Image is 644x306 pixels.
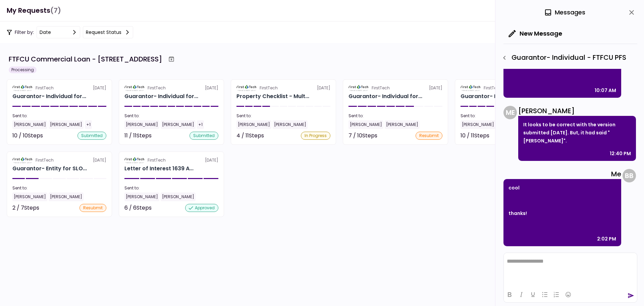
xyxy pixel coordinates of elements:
[273,120,308,129] div: [PERSON_NAME]
[12,113,106,119] div: Sent to:
[124,85,145,91] img: Partner logo
[40,29,51,36] div: date
[161,120,196,129] div: [PERSON_NAME]
[544,7,585,17] div: Messages
[12,157,106,163] div: [DATE]
[348,132,377,140] div: 7 / 10 Steps
[461,85,554,91] div: [DATE]
[148,85,166,91] div: FirstTech
[484,85,502,91] div: FirstTech
[124,157,218,163] div: [DATE]
[236,85,330,91] div: [DATE]
[236,132,264,140] div: 4 / 11 Steps
[9,54,162,64] div: FTFCU Commercial Loan - [STREET_ADDRESS]
[9,67,37,73] div: Processing
[597,235,616,243] div: 2:02 PM
[83,26,133,38] button: Request status
[503,169,621,179] div: Me
[161,192,196,201] div: [PERSON_NAME]
[372,85,390,91] div: FirstTech
[461,120,495,129] div: [PERSON_NAME]
[260,85,278,91] div: FirstTech
[595,86,616,94] div: 10:07 AM
[12,185,106,191] div: Sent to:
[7,4,61,17] h1: My Requests
[348,113,442,119] div: Sent to:
[79,204,106,212] div: resubmit
[236,85,257,91] img: Partner logo
[301,132,330,140] div: In Progress
[124,192,159,201] div: [PERSON_NAME]
[50,4,61,17] span: (7)
[348,85,442,91] div: [DATE]
[461,113,554,119] div: Sent to:
[236,120,271,129] div: [PERSON_NAME]
[185,204,218,212] div: approved
[12,85,106,91] div: [DATE]
[503,106,517,119] div: M E
[148,157,166,163] div: FirstTech
[12,157,33,163] img: Partner logo
[12,85,33,91] img: Partner logo
[516,290,527,299] button: Italic
[461,85,481,91] img: Partner logo
[416,132,442,140] div: resubmit
[197,120,204,129] div: +1
[551,290,562,299] button: Numbered list
[7,26,133,38] div: Filter by:
[499,52,637,63] div: Guarantor- Individual - FTFCU PFS
[12,120,47,129] div: [PERSON_NAME]
[190,132,218,140] div: submitted
[85,120,92,129] div: +1
[49,120,84,129] div: [PERSON_NAME]
[36,85,54,91] div: FirstTech
[236,92,309,100] div: Property Checklist - Multi-Family for SLOV AND SLOV, LLC 1639 Alameda Ave
[623,169,636,182] div: B B
[523,121,631,145] p: It looks to be correct with the version submitted [DATE]. But, it had said "[PERSON_NAME]".
[461,132,489,140] div: 10 / 11 Steps
[562,290,574,299] button: Emojis
[12,92,86,100] div: Guarantor- Individual for SLOV AND SLOV, LLC Joe Miketo
[348,92,422,100] div: Guarantor- Individual for SLOV AND SLOV, LLC Jim Miketo
[385,120,420,129] div: [PERSON_NAME]
[503,25,568,42] button: New Message
[124,113,218,119] div: Sent to:
[461,92,534,100] div: Guarantor- Individual for SLOV AND SLOV, LLC John Curran
[348,120,383,129] div: [PERSON_NAME]
[124,165,194,173] div: Letter of Interest 1639 Alameda Ave Lakewood OH
[527,290,539,299] button: Underline
[124,120,159,129] div: [PERSON_NAME]
[628,292,634,299] button: send
[508,184,616,192] p: cool
[236,113,330,119] div: Sent to:
[124,204,152,212] div: 6 / 6 Steps
[626,7,637,18] button: close
[12,165,87,173] div: Guarantor- Entity for SLOV AND SLOV, LLC Neighborhood Drummer, LLC
[504,253,637,287] iframe: Rich Text Area
[124,85,218,91] div: [DATE]
[36,157,54,163] div: FirstTech
[348,85,369,91] img: Partner logo
[12,204,39,212] div: 2 / 7 Steps
[49,192,84,201] div: [PERSON_NAME]
[518,106,636,116] div: [PERSON_NAME]
[610,149,631,158] div: 12:40 PM
[539,290,550,299] button: Bullet list
[77,132,106,140] div: submitted
[12,192,47,201] div: [PERSON_NAME]
[508,209,616,217] p: thanks!
[124,157,145,163] img: Partner logo
[165,53,177,65] button: Archive workflow
[124,92,198,100] div: Guarantor- Individual for SLOV AND SLOV, LLC Shawn Buckley
[124,132,152,140] div: 11 / 11 Steps
[504,290,515,299] button: Bold
[124,185,218,191] div: Sent to:
[37,26,80,38] button: date
[12,132,43,140] div: 10 / 10 Steps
